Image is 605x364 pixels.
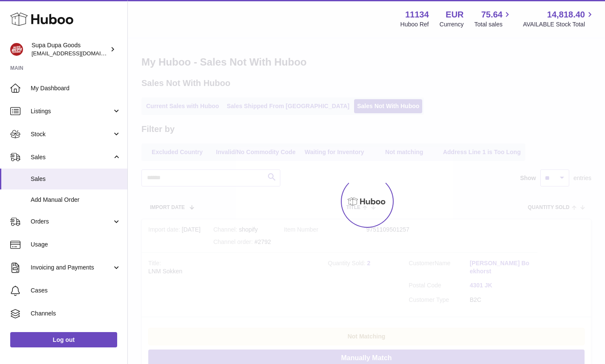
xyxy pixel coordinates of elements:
[31,241,121,249] span: Usage
[31,218,112,226] span: Orders
[32,41,108,57] div: Supa Dupa Goods
[31,107,112,115] span: Listings
[10,332,117,347] a: Log out
[405,9,429,20] strong: 11134
[32,50,125,57] span: [EMAIL_ADDRESS][DOMAIN_NAME]
[400,20,429,29] div: Huboo Ref
[474,9,512,29] a: 75.64 Total sales
[31,264,112,272] span: Invoicing and Payments
[31,287,121,295] span: Cases
[446,9,464,20] strong: EUR
[31,175,121,183] span: Sales
[31,196,121,204] span: Add Manual Order
[481,9,502,20] span: 75.64
[31,84,121,92] span: My Dashboard
[31,310,121,318] span: Channels
[523,9,595,29] a: 14,818.40 AVAILABLE Stock Total
[523,20,595,29] span: AVAILABLE Stock Total
[440,20,464,29] div: Currency
[31,130,112,138] span: Stock
[474,20,512,29] span: Total sales
[31,153,112,161] span: Sales
[10,43,23,56] img: hello@slayalldayofficial.com
[547,9,585,20] span: 14,818.40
